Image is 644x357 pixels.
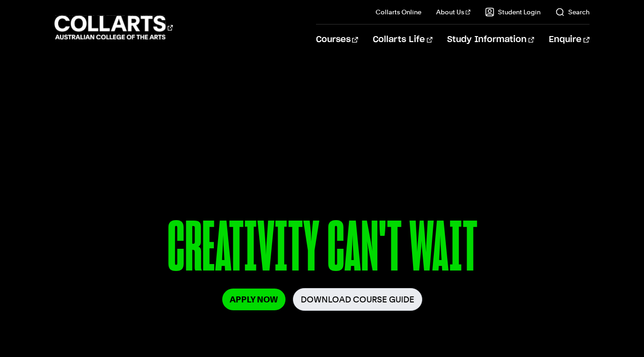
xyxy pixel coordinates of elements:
[316,25,358,55] a: Courses
[55,14,173,41] div: Go to homepage
[549,25,589,55] a: Enquire
[436,7,470,17] a: About Us
[293,288,422,311] a: Download Course Guide
[222,289,286,310] a: Apply Now
[485,7,541,17] a: Student Login
[555,7,589,17] a: Search
[376,7,421,17] a: Collarts Online
[447,25,534,55] a: Study Information
[373,25,432,55] a: Collarts Life
[55,212,589,288] p: CREATIVITY CAN'T WAIT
